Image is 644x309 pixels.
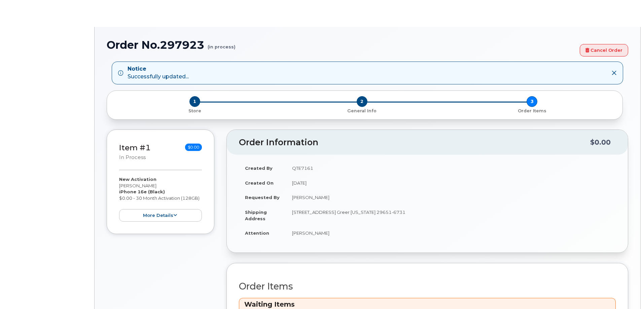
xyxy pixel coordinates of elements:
strong: New Activation [119,177,156,182]
p: General Info [280,108,444,114]
a: 2 General Info [277,107,447,114]
div: Successfully updated... [128,65,189,81]
span: 1 [189,96,200,107]
a: 1 Store [112,107,277,114]
strong: Shipping Address [245,209,267,221]
small: in process [119,154,146,160]
strong: iPhone 16e (Black) [119,189,165,194]
h3: Waiting Items [244,300,610,309]
p: Store [115,108,274,114]
td: [DATE] [286,176,616,190]
strong: Notice [128,65,189,73]
h1: Order No.297923 [107,39,576,51]
td: [PERSON_NAME] [286,190,616,205]
strong: Created On [245,180,274,186]
a: Cancel Order [580,44,628,56]
span: 2 [357,96,367,107]
h2: Order Information [239,138,590,147]
div: $0.00 [590,136,611,149]
td: [PERSON_NAME] [286,226,616,240]
button: more details [119,209,202,222]
span: $0.00 [185,144,202,151]
td: QTE7161 [286,161,616,176]
strong: Attention [245,230,269,236]
a: Item #1 [119,143,151,152]
strong: Requested By [245,195,280,200]
strong: Created By [245,165,273,171]
small: (in process) [208,39,236,49]
td: [STREET_ADDRESS] Greer [US_STATE] 29651-6731 [286,205,616,226]
h2: Order Items [239,281,616,292]
div: [PERSON_NAME] $0.00 - 30 Month Activation (128GB) [119,176,202,222]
